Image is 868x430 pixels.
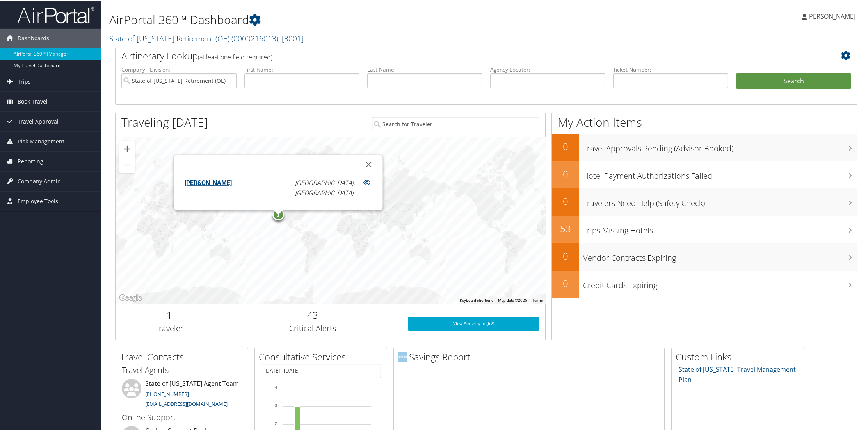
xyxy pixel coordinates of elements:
h3: Trips Missing Hotels [583,220,857,235]
a: [PERSON_NAME] [184,178,231,185]
span: (at least one field required) [198,52,272,61]
h3: Critical Alerts [229,322,396,333]
h2: Travel Contacts [120,349,248,363]
h2: 1 [121,308,217,321]
span: Employee Tools [18,191,58,210]
span: Risk Management [18,131,64,150]
tspan: 4 [275,384,277,389]
h2: 0 [552,139,579,152]
em: [GEOGRAPHIC_DATA], [GEOGRAPHIC_DATA] [295,178,354,195]
h3: Hotel Payment Authorizations Failed [583,166,857,181]
span: Company Admin [18,171,61,190]
h3: Travel Agents [122,364,242,375]
div: 1 [272,208,284,220]
button: Close [359,154,378,173]
a: [EMAIL_ADDRESS][DOMAIN_NAME] [145,400,228,407]
img: Google [117,292,143,303]
h2: 53 [552,221,579,235]
tspan: 2 [275,420,277,425]
button: Zoom out [119,156,135,172]
span: Map data ©2025 [498,297,527,302]
input: Search for Traveler [372,116,539,131]
span: , [ 3001 ] [278,32,304,43]
a: 0Credit Cards Expiring [552,270,857,297]
h3: Online Support [122,411,242,422]
span: Dashboards [18,28,49,47]
h2: 0 [552,249,579,262]
label: Company - Division: [121,65,237,73]
a: Open this area in Google Maps (opens a new window) [117,292,143,303]
h2: Consultative Services [259,349,387,363]
h3: Credit Cards Expiring [583,275,857,290]
label: Ticket Number: [613,65,728,73]
h3: Travel Approvals Pending (Advisor Booked) [583,138,857,153]
h2: Custom Links [676,349,804,363]
h1: AirPortal 360™ Dashboard [109,11,612,27]
li: State of [US_STATE] Agent Team [118,378,246,410]
h3: Travelers Need Help (Safety Check) [583,193,857,208]
h3: Vendor Contracts Expiring [583,248,857,263]
a: View SecurityLogic® [408,316,539,330]
tspan: 3 [275,402,277,407]
h2: 0 [552,276,579,289]
a: State of [US_STATE] Retirement (OE) [109,32,304,43]
img: domo-logo.png [398,351,407,361]
h1: Traveling [DATE] [121,113,208,130]
label: First Name: [244,65,359,73]
label: Last Name: [367,65,482,73]
a: 0Hotel Payment Authorizations Failed [552,160,857,188]
h2: Airtinerary Lookup [121,48,790,62]
label: Agency Locator: [490,65,605,73]
a: 0Vendor Contracts Expiring [552,242,857,270]
span: Reporting [18,151,43,170]
h1: My Action Items [552,113,857,130]
a: [PHONE_NUMBER] [145,390,189,397]
a: 0Travel Approvals Pending (Advisor Booked) [552,133,857,160]
span: Travel Approval [18,111,59,131]
span: ( 0000216013 ) [231,32,278,43]
h2: 0 [552,167,579,180]
h2: Savings Report [398,349,664,363]
img: airportal-logo.png [17,5,95,23]
button: Search [736,73,851,88]
h2: 43 [229,308,396,321]
a: 0Travelers Need Help (Safety Check) [552,188,857,215]
a: [PERSON_NAME] [802,4,863,27]
span: Trips [18,71,31,91]
button: Zoom in [119,140,135,156]
a: State of [US_STATE] Travel Management Plan [679,364,796,383]
button: Keyboard shortcuts [460,297,493,303]
span: [PERSON_NAME] [807,11,856,20]
h3: Traveler [121,322,217,333]
span: Book Travel [18,91,48,111]
a: 53Trips Missing Hotels [552,215,857,242]
h2: 0 [552,194,579,207]
a: Terms (opens in new tab) [532,297,543,302]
